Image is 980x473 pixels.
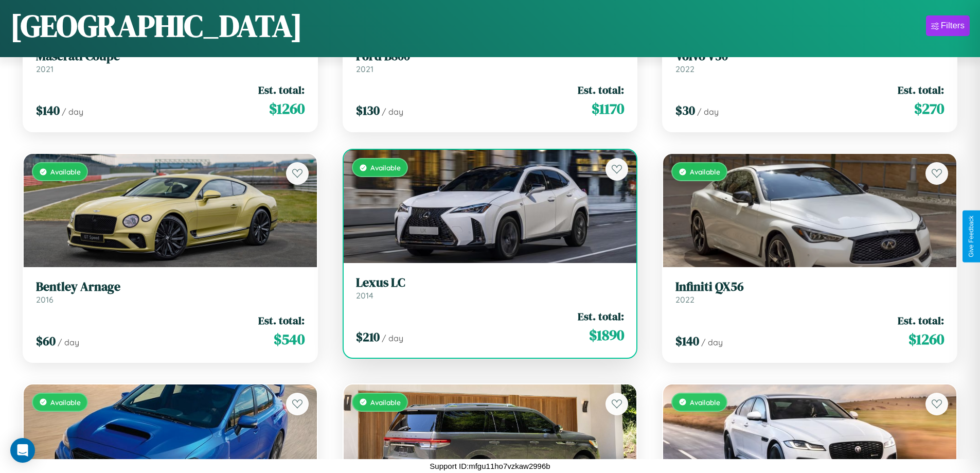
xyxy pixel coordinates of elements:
a: Bentley Arnage2016 [36,279,305,305]
span: Est. total: [258,313,305,328]
p: Support ID: mfgu11ho7vzkaw2996b [430,459,550,473]
span: Available [370,398,401,407]
a: Lexus LC2014 [356,275,625,301]
h1: [GEOGRAPHIC_DATA] [10,5,302,47]
span: Available [50,167,81,176]
span: / day [697,107,719,117]
span: $ 140 [675,332,699,349]
span: $ 1260 [908,329,944,349]
span: Est. total: [898,82,944,97]
span: 2021 [356,64,373,74]
div: Filters [941,21,965,31]
span: $ 270 [914,98,944,119]
span: Est. total: [258,82,305,97]
span: Est. total: [898,313,944,328]
span: $ 1260 [269,98,305,119]
span: 2016 [36,294,54,305]
a: Maserati Coupe2021 [36,49,305,74]
h3: Infiniti QX56 [675,279,944,294]
a: Volvo V502022 [675,49,944,74]
div: Open Intercom Messenger [10,438,35,463]
span: $ 1890 [589,325,624,345]
h3: Bentley Arnage [36,279,305,294]
span: / day [58,337,79,347]
span: Est. total: [578,309,624,324]
a: Infiniti QX562022 [675,279,944,305]
span: 2022 [675,64,694,74]
span: Est. total: [578,82,624,97]
span: Available [370,163,401,172]
span: $ 1170 [592,98,624,119]
button: Filters [926,15,970,36]
span: 2022 [675,294,694,305]
span: $ 30 [675,102,695,119]
span: 2014 [356,290,373,301]
span: $ 130 [356,102,380,119]
span: Available [50,398,81,407]
div: Give Feedback [968,216,975,257]
span: / day [701,337,723,347]
span: 2021 [36,64,54,74]
a: Ford B8002021 [356,49,625,74]
span: $ 540 [274,329,305,349]
span: Available [690,398,720,407]
h3: Lexus LC [356,275,625,290]
span: Available [690,167,720,176]
span: $ 60 [36,332,56,349]
span: / day [382,107,403,117]
span: $ 140 [36,102,60,119]
span: / day [382,333,403,343]
span: / day [62,107,83,117]
span: $ 210 [356,328,380,345]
